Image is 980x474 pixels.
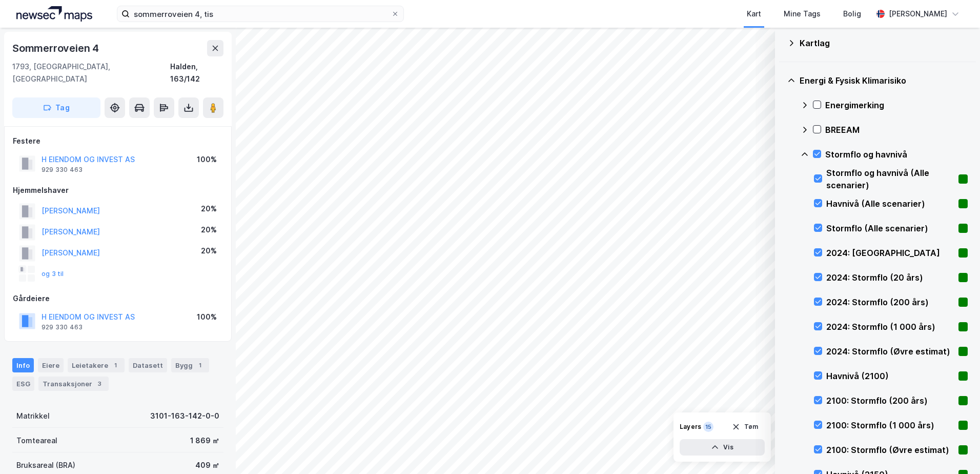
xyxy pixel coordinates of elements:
[929,425,980,474] iframe: Chat Widget
[16,434,57,447] div: Tomteareal
[826,345,954,358] div: 2024: Stormflo (Øvre estimat)
[42,166,83,174] div: 929 330 463
[201,245,217,257] div: 20%
[16,459,75,471] div: Bruksareal (BRA)
[826,296,954,308] div: 2024: Stormflo (200 års)
[170,61,223,85] div: Halden, 163/142
[826,419,954,431] div: 2100: Stormflo (1 000 års)
[12,97,100,118] button: Tag
[825,99,968,111] div: Energimerking
[12,40,101,56] div: Sommerroveien 4
[130,6,391,22] input: Søk på adresse, matrikkel, gårdeiere, leietakere eller personer
[703,422,713,432] div: 15
[38,358,64,372] div: Eiere
[12,61,170,85] div: 1793, [GEOGRAPHIC_DATA], [GEOGRAPHIC_DATA]
[195,459,219,471] div: 409 ㎡
[826,444,954,456] div: 2100: Stormflo (Øvre estimat)
[13,135,223,147] div: Festere
[195,360,205,370] div: 1
[16,6,92,22] img: logo.a4113a55bc3d86da70a041830d287a7e.svg
[190,434,219,447] div: 1 869 ㎡
[800,37,968,49] div: Kartlag
[94,379,105,389] div: 3
[826,271,954,284] div: 2024: Stormflo (20 års)
[680,439,765,456] button: Vis
[129,358,167,372] div: Datasett
[201,203,217,215] div: 20%
[800,74,968,87] div: Energi & Fysisk Klimarisiko
[826,167,954,191] div: Stormflo og havnivå (Alle scenarier)
[889,8,947,20] div: [PERSON_NAME]
[747,8,761,20] div: Kart
[826,370,954,382] div: Havnivå (2100)
[68,358,125,372] div: Leietakere
[110,360,120,370] div: 1
[197,153,217,166] div: 100%
[13,184,223,196] div: Hjemmelshaver
[42,323,83,331] div: 929 330 463
[843,8,861,20] div: Bolig
[826,394,954,407] div: 2100: Stormflo (200 års)
[16,410,50,422] div: Matrikkel
[150,410,219,422] div: 3101-163-142-0-0
[12,358,34,372] div: Info
[826,197,954,210] div: Havnivå (Alle scenarier)
[13,292,223,305] div: Gårdeiere
[197,311,217,323] div: 100%
[171,358,209,372] div: Bygg
[826,247,954,259] div: 2024: [GEOGRAPHIC_DATA]
[680,423,701,431] div: Layers
[826,321,954,333] div: 2024: Stormflo (1 000 års)
[825,148,968,161] div: Stormflo og havnivå
[201,224,217,236] div: 20%
[784,8,821,20] div: Mine Tags
[12,377,34,391] div: ESG
[825,124,968,136] div: BREEAM
[826,222,954,234] div: Stormflo (Alle scenarier)
[38,377,109,391] div: Transaksjoner
[725,419,765,435] button: Tøm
